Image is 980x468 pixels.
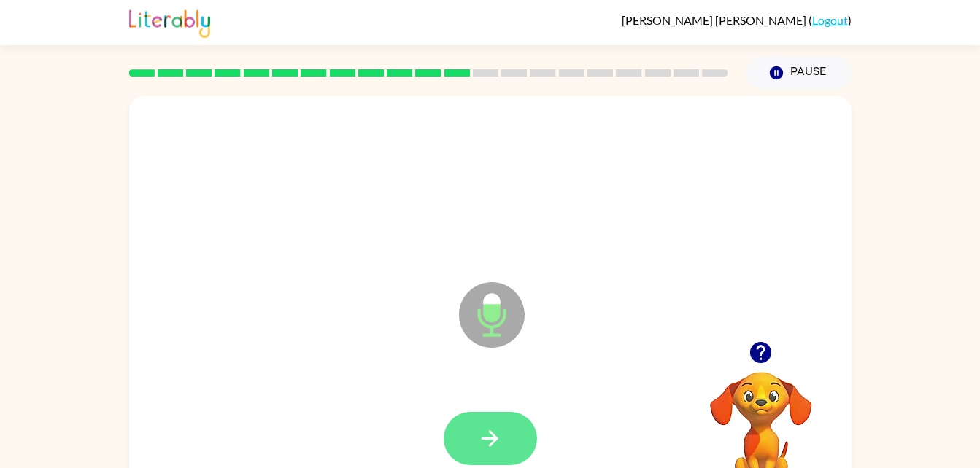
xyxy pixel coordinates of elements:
div: ( ) [622,13,852,27]
button: Pause [746,56,852,90]
a: Logout [812,13,848,27]
img: Literably [129,6,210,38]
span: [PERSON_NAME] [PERSON_NAME] [622,13,809,27]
